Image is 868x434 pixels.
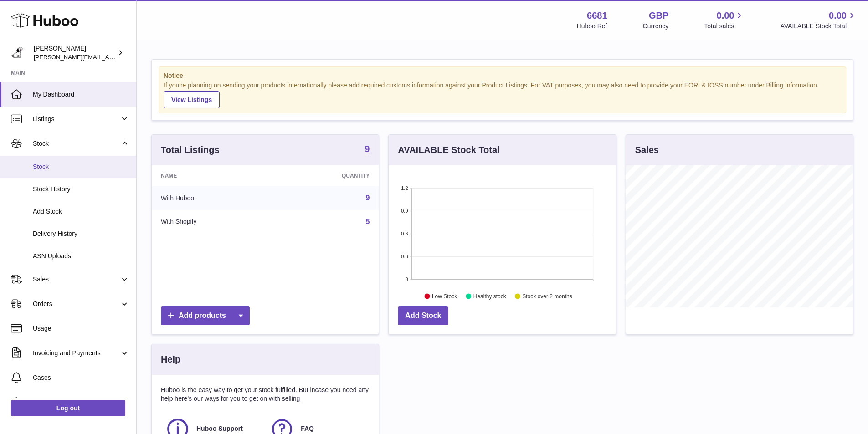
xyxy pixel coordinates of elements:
strong: Notice [164,71,841,80]
strong: 6681 [587,10,607,22]
h3: Total Listings [161,144,220,156]
span: [PERSON_NAME][EMAIL_ADDRESS][DOMAIN_NAME] [34,53,183,61]
span: My Dashboard [33,90,129,99]
span: Stock [33,139,120,148]
span: ASN Uploads [33,252,129,260]
h3: Sales [635,144,659,156]
div: Huboo Ref [577,22,607,31]
span: Invoicing and Payments [33,349,120,357]
text: 1.2 [401,185,408,191]
span: Stock [33,163,129,171]
th: Quantity [274,165,379,186]
a: Add products [161,306,250,325]
span: Listings [33,115,120,123]
a: 5 [365,218,370,225]
text: 0.9 [401,208,408,214]
strong: GBP [649,10,668,22]
h3: Help [161,353,180,366]
th: Name [152,165,274,186]
a: 9 [365,144,370,155]
text: Stock over 2 months [523,293,572,299]
span: Add Stock [33,207,129,216]
strong: 9 [365,144,370,153]
div: [PERSON_NAME] [34,44,116,61]
div: If you're planning on sending your products internationally please add required customs informati... [164,81,841,108]
span: AVAILABLE Stock Total [780,22,857,31]
span: Total sales [704,22,745,31]
text: 0.3 [401,254,408,259]
span: Huboo Support [196,424,243,433]
text: 0.6 [401,231,408,236]
span: Sales [33,275,120,284]
td: With Huboo [152,186,274,210]
img: angela@brewbix.com [11,46,25,60]
a: View Listings [164,91,220,108]
td: With Shopify [152,210,274,234]
span: 0.00 [829,10,847,22]
p: Huboo is the easy way to get your stock fulfilled. But incase you need any help here's our ways f... [161,386,370,403]
span: Cases [33,373,129,382]
span: Usage [33,324,129,333]
span: 0.00 [717,10,734,22]
text: Healthy stock [473,293,507,299]
span: Stock History [33,185,129,194]
span: FAQ [301,424,314,433]
a: 0.00 AVAILABLE Stock Total [780,10,857,31]
span: Delivery History [33,230,129,238]
a: 9 [365,194,370,202]
a: 0.00 Total sales [704,10,745,31]
a: Log out [11,400,125,416]
text: Low Stock [432,293,457,299]
text: 0 [406,276,408,282]
h3: AVAILABLE Stock Total [398,144,499,156]
span: Orders [33,300,120,308]
a: Add Stock [398,306,448,325]
div: Currency [643,22,669,31]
